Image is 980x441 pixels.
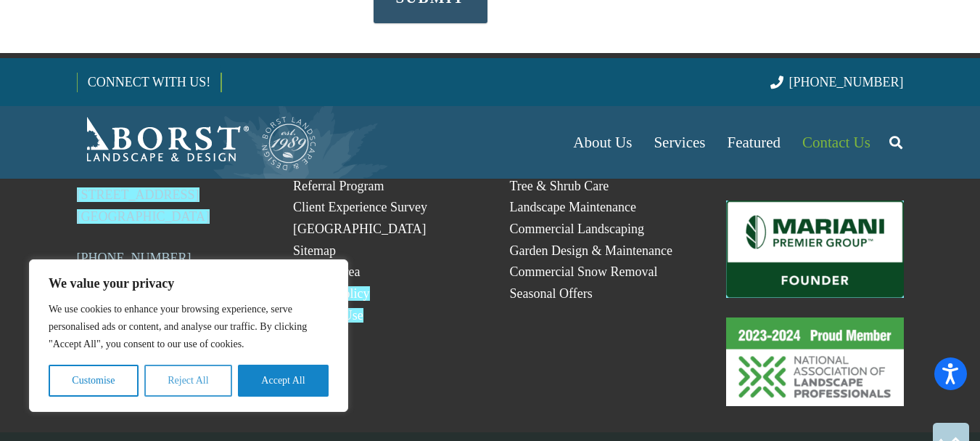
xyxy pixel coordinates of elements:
a: Sitemap [293,243,336,258]
a: Tree & Shrub Care [510,179,609,193]
a: Services [643,106,716,179]
a: Referral Program [293,179,384,193]
span: Featured [728,134,781,151]
a: About Us [562,106,643,179]
a: 23-24_Proud_Member_logo [726,317,904,406]
a: [PHONE_NUMBER] [77,251,192,265]
a: Garden Design & Maintenance [510,243,672,258]
a: Contact Us [791,106,881,179]
a: Borst-Logo [77,113,318,171]
p: We value your privacy [49,275,329,292]
span: Services [654,134,705,151]
a: Search [881,124,910,161]
a: Featured [717,106,791,179]
span: [PHONE_NUMBER] [789,75,904,89]
a: Landscape Maintenance [510,200,636,214]
span: About Us [573,134,632,151]
a: CONNECT WITH US! [78,65,221,100]
div: We value your privacy [29,259,348,412]
a: Commercial Snow Removal [510,264,658,279]
a: Mariani_Badge_Full_Founder [726,201,904,298]
button: Reject All [144,365,232,397]
a: Commercial Landscaping [510,222,644,236]
button: Customise [49,365,139,397]
button: Accept All [238,365,329,397]
p: We use cookies to enhance your browsing experience, serve personalised ads or content, and analys... [49,301,329,353]
a: [PHONE_NUMBER] [770,75,903,89]
a: [GEOGRAPHIC_DATA] [293,222,427,236]
a: Seasonal Offers [510,286,593,301]
a: Client Experience Survey [293,200,427,214]
a: Terms of Use [293,308,363,323]
a: [STREET_ADDRESS][GEOGRAPHIC_DATA] [77,187,210,224]
span: Contact Us [802,134,870,151]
